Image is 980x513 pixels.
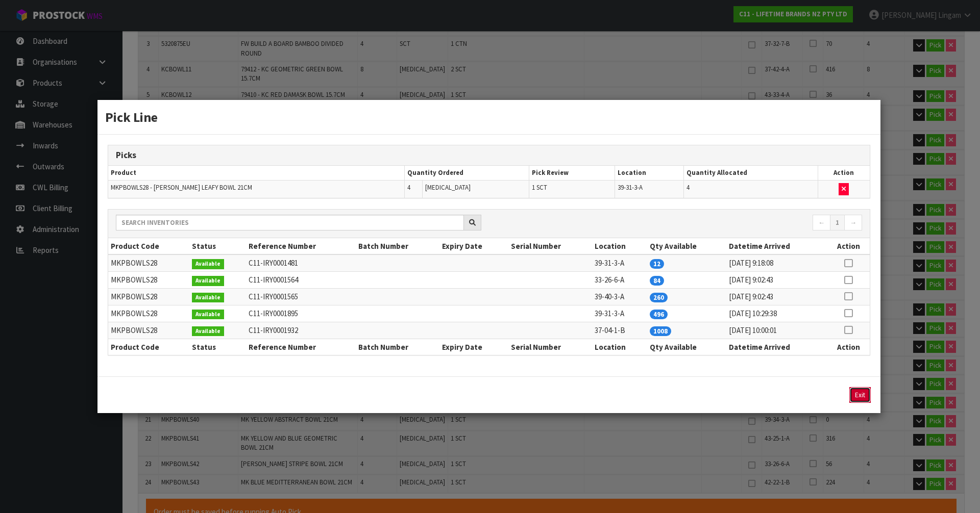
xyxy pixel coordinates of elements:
[246,238,356,254] th: Reference Number
[726,238,827,254] th: Datetime Arrived
[192,259,224,269] span: Available
[404,166,529,181] th: Quantity Ordered
[849,387,871,403] button: Exit
[827,238,870,254] th: Action
[726,272,827,289] td: [DATE] 9:02:43
[647,238,726,254] th: Qty Available
[189,339,246,355] th: Status
[439,339,508,355] th: Expiry Date
[592,289,647,305] td: 39-40-3-A
[684,166,818,181] th: Quantity Allocated
[650,293,668,302] span: 260
[508,339,592,355] th: Serial Number
[407,183,410,192] span: 4
[246,339,356,355] th: Reference Number
[111,183,252,192] span: MKPBOWLS28 - [PERSON_NAME] LEAFY BOWL 21CM
[246,289,356,305] td: C11-IRY0001565
[592,272,647,289] td: 33-26-6-A
[592,254,647,271] td: 39-31-3-A
[116,215,464,230] input: Search inventories
[818,166,870,181] th: Action
[246,272,356,289] td: C11-IRY0001564
[508,238,592,254] th: Serial Number
[246,254,356,271] td: C11-IRY0001481
[726,254,827,271] td: [DATE] 9:18:08
[618,183,643,192] span: 39-31-3-A
[108,339,189,355] th: Product Code
[650,259,664,269] span: 12
[615,166,683,181] th: Location
[439,238,508,254] th: Expiry Date
[813,215,830,231] a: ←
[108,305,189,322] td: MKPBOWLS28
[726,339,827,355] th: Datetime Arrived
[532,183,547,192] span: 1 SCT
[189,238,246,254] th: Status
[116,150,862,160] h3: Picks
[726,322,827,339] td: [DATE] 10:00:01
[647,339,726,355] th: Qty Available
[108,166,404,181] th: Product
[108,238,189,254] th: Product Code
[356,238,439,254] th: Batch Number
[246,322,356,339] td: C11-IRY0001932
[844,215,862,231] a: →
[827,339,870,355] th: Action
[592,339,647,355] th: Location
[592,322,647,339] td: 37-04-1-B
[497,215,862,233] nav: Page navigation
[108,272,189,289] td: MKPBOWLS28
[425,183,471,192] span: [MEDICAL_DATA]
[592,238,647,254] th: Location
[726,305,827,322] td: [DATE] 10:29:38
[192,310,224,320] span: Available
[108,254,189,271] td: MKPBOWLS28
[650,310,668,319] span: 496
[105,108,873,126] h3: Pick Line
[246,305,356,322] td: C11-IRY0001895
[687,183,690,192] span: 4
[108,322,189,339] td: MKPBOWLS28
[356,339,439,355] th: Batch Number
[830,215,845,231] a: 1
[529,166,615,181] th: Pick Review
[192,326,224,337] span: Available
[650,276,664,286] span: 84
[108,289,189,305] td: MKPBOWLS28
[650,326,671,336] span: 1008
[192,293,224,303] span: Available
[726,289,827,305] td: [DATE] 9:02:43
[192,276,224,286] span: Available
[592,305,647,322] td: 39-31-3-A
